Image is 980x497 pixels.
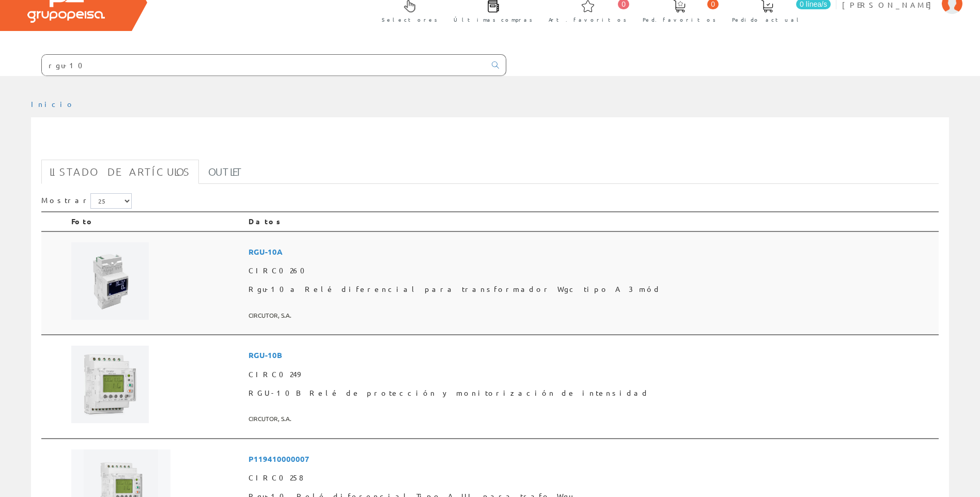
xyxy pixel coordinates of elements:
span: RGU-10A [248,242,935,261]
h1: rgu-10 [41,134,939,154]
select: Mostrar [90,193,132,209]
img: Foto artículo Rgu-10a Relé diferencial para transformador Wgc tipo A 3 mód (150x150) [71,242,149,320]
span: RGU-10B Relé de protección y monitorización de intensidad [248,384,935,402]
span: CIRC0258 [248,469,935,487]
img: Foto artículo RGU-10B Relé de protección y monitorización de intensidad (150x150) [71,346,149,423]
span: Selectores [382,14,438,25]
th: Datos [244,212,939,231]
span: Últimas compras [454,14,533,25]
a: Outlet [200,160,251,184]
span: RGU-10B [248,346,935,365]
span: CIRC0249 [248,365,935,384]
span: CIRC0260 [248,261,935,280]
th: Foto [67,212,244,231]
input: Buscar ... [42,55,486,75]
span: CIRCUTOR, S.A. [248,410,935,427]
label: Mostrar [41,193,132,209]
a: Listado de artículos [41,160,199,184]
a: Inicio [31,99,75,108]
span: Pedido actual [732,14,802,25]
span: CIRCUTOR, S.A. [248,307,935,324]
span: Rgu-10a Relé diferencial para transformador Wgc tipo A 3 mód [248,280,935,299]
span: Ped. favoritos [643,14,716,25]
span: Art. favoritos [549,14,627,25]
span: P119410000007 [248,449,935,469]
